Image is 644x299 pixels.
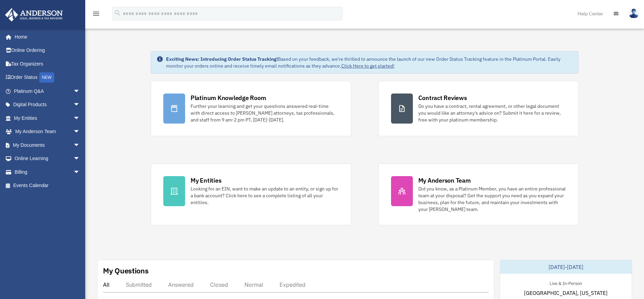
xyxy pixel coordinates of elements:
a: Contract Reviews Do you have a contract, rental agreement, or other legal document you would like... [378,81,579,136]
a: Order StatusNEW [5,71,90,85]
span: arrow_drop_down [73,84,87,98]
a: My Entities Looking for an EIN, want to make an update to an entity, or sign up for a bank accoun... [151,163,351,225]
a: Billingarrow_drop_down [5,165,90,179]
span: arrow_drop_down [73,111,87,125]
a: menu [92,12,100,18]
i: search [114,9,121,17]
a: Tax Organizers [5,57,90,71]
div: Further your learning and get your questions answered real-time with direct access to [PERSON_NAM... [191,103,339,123]
span: arrow_drop_down [73,125,87,139]
a: Online Learningarrow_drop_down [5,152,90,166]
div: Submitted [126,281,152,288]
div: Do you have a contract, rental agreement, or other legal document you would like an attorney's ad... [418,103,566,123]
span: arrow_drop_down [73,152,87,166]
div: Normal [244,281,263,288]
a: My Documentsarrow_drop_down [5,138,90,152]
div: My Questions [103,266,149,276]
a: Events Calendar [5,179,90,193]
div: Expedited [280,281,305,288]
a: Platinum Knowledge Room Further your learning and get your questions answered real-time with dire... [151,81,351,136]
img: User Pic [629,9,639,18]
span: arrow_drop_down [73,165,87,179]
a: Click Here to get started! [341,63,394,69]
span: [GEOGRAPHIC_DATA], [US_STATE] [524,289,608,297]
span: arrow_drop_down [73,138,87,152]
div: Contract Reviews [418,94,467,102]
div: Closed [210,281,228,288]
div: Live & In-Person [544,279,587,286]
a: My Entitiesarrow_drop_down [5,111,90,125]
div: All [103,281,109,288]
a: My Anderson Team Did you know, as a Platinum Member, you have an entire professional team at your... [378,163,579,225]
a: Online Ordering [5,44,90,57]
div: Answered [168,281,194,288]
img: Anderson Advisors Platinum Portal [3,8,65,22]
i: menu [92,10,100,18]
a: Home [5,30,87,44]
div: NEW [39,72,54,83]
div: My Anderson Team [418,176,471,185]
div: [DATE]-[DATE] [500,260,632,274]
div: Based on your feedback, we're thrilled to announce the launch of our new Order Status Tracking fe... [166,56,573,69]
strong: Exciting News: Introducing Order Status Tracking! [166,56,278,62]
div: Did you know, as a Platinum Member, you have an entire professional team at your disposal? Get th... [418,185,566,213]
a: Platinum Q&Aarrow_drop_down [5,84,90,98]
div: Platinum Knowledge Room [191,94,266,102]
span: arrow_drop_down [73,98,87,112]
div: My Entities [191,176,221,185]
a: Digital Productsarrow_drop_down [5,98,90,112]
a: My Anderson Teamarrow_drop_down [5,125,90,139]
div: Looking for an EIN, want to make an update to an entity, or sign up for a bank account? Click her... [191,185,339,206]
